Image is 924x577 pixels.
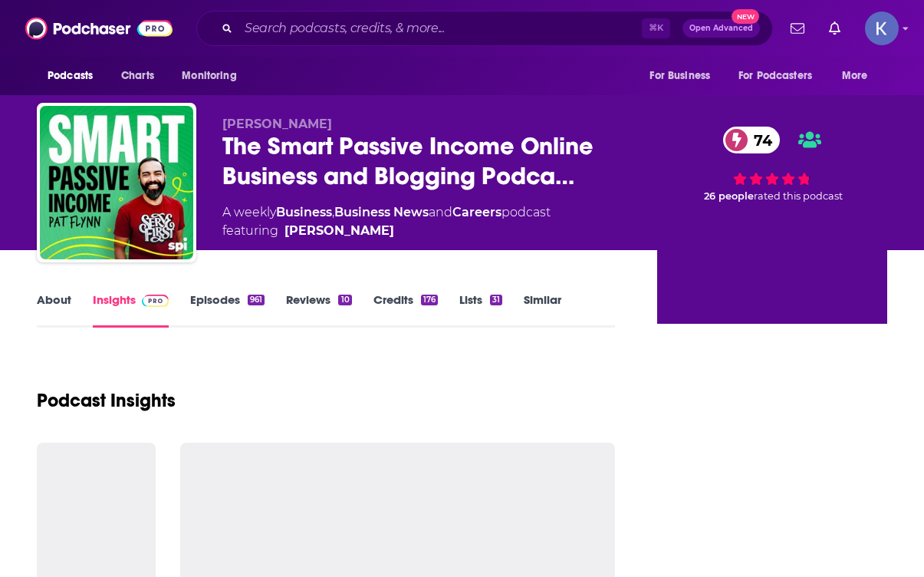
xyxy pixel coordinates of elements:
button: Open AdvancedNew [682,19,760,38]
img: User Profile [865,12,899,45]
button: open menu [37,61,113,91]
a: Show notifications dropdown [823,15,847,41]
img: The Smart Passive Income Online Business and Blogging Podcast [40,106,193,259]
span: rated this podcast [754,190,843,202]
span: Monitoring [182,65,236,87]
span: More [842,65,868,87]
span: For Podcasters [738,65,812,87]
span: 74 [738,127,780,153]
span: 26 people [704,190,754,202]
button: open menu [728,61,834,91]
span: Podcasts [48,65,93,87]
img: Podchaser - Follow, Share and Rate Podcasts [25,14,173,43]
button: open menu [171,61,256,91]
span: For Business [649,65,710,87]
button: Show profile menu [865,12,899,45]
a: Similar [524,292,561,328]
span: [PERSON_NAME] [222,117,332,131]
img: Podchaser Pro [142,295,169,307]
a: Lists31 [459,292,502,328]
a: Business News [334,205,429,219]
span: New [732,9,759,24]
input: Search podcasts, credits, & more... [238,16,642,41]
a: 74 [723,127,780,153]
a: [PERSON_NAME] [284,222,394,240]
span: featuring [222,222,551,240]
a: Show notifications dropdown [784,15,811,41]
div: 10 [338,295,351,305]
a: InsightsPodchaser Pro [93,292,169,328]
span: Logged in as kristina.caracciolo [865,12,899,45]
span: Charts [121,65,154,87]
a: Business [276,205,332,219]
a: Episodes961 [190,292,265,328]
span: ⌘ K [642,18,670,38]
div: 74 26 peoplerated this podcast [657,117,887,213]
div: 176 [421,295,438,305]
a: Reviews10 [286,292,351,328]
span: and [429,205,452,219]
div: Search podcasts, credits, & more... [196,11,773,46]
h1: Podcast Insights [37,389,176,412]
button: open menu [831,61,887,91]
a: Credits176 [373,292,438,328]
span: , [332,205,334,219]
button: open menu [639,61,729,91]
a: Charts [111,61,163,91]
div: 961 [248,295,265,305]
a: About [37,292,71,328]
a: Careers [452,205,501,219]
div: A weekly podcast [222,203,551,240]
span: Open Advanced [689,25,753,32]
div: 31 [490,295,502,305]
